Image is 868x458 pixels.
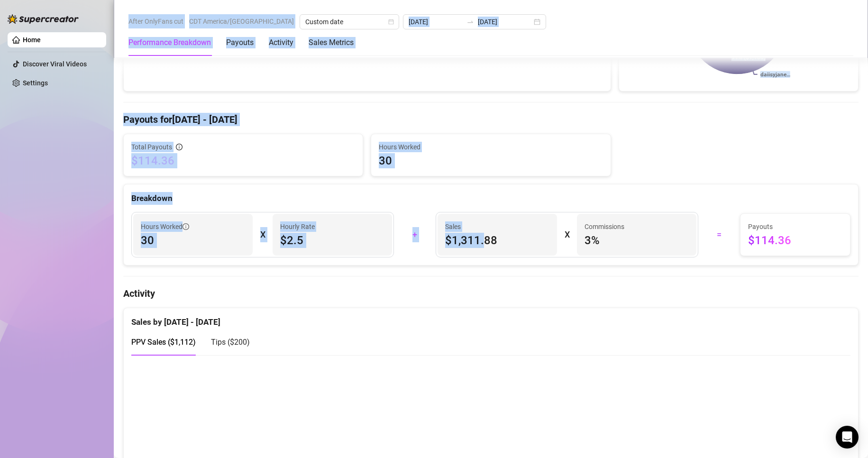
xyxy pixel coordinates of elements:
span: 30 [379,153,603,168]
article: Commissions [585,221,624,232]
div: Open Intercom Messenger [836,426,859,449]
h4: Activity [123,287,859,300]
input: End date [478,17,532,27]
div: Sales by [DATE] - [DATE] [131,308,850,329]
span: info-circle [176,144,183,150]
div: Activity [269,37,293,48]
span: calendar [388,19,394,25]
input: Start date [409,17,463,27]
span: to [466,18,474,26]
span: Total Payouts [131,142,172,152]
span: $114.36 [748,233,842,248]
div: = [704,227,734,242]
span: $114.36 [131,153,355,168]
div: X [565,227,569,242]
span: Custom date [305,15,393,29]
a: Settings [23,79,48,87]
div: Payouts [226,37,254,48]
div: Performance Breakdown [128,37,211,48]
span: 30 [141,233,245,248]
a: Discover Viral Videos [23,60,87,68]
div: X [260,227,265,242]
span: After OnlyFans cut [128,14,183,28]
span: Sales [445,221,549,232]
text: daiisyjane… [760,71,790,78]
img: logo-BBDzfeDw.svg [8,14,79,24]
span: PPV Sales ( $1,112 ) [131,338,196,347]
span: swap-right [466,18,474,26]
div: Sales Metrics [309,37,354,48]
span: info-circle [183,223,189,230]
div: Breakdown [131,192,850,205]
span: $1,311.88 [445,233,549,248]
span: Hours Worked [379,142,603,152]
a: Home [23,36,41,44]
article: Hourly Rate [280,221,315,232]
span: Hours Worked [141,221,189,232]
span: Payouts [748,221,842,232]
h4: Payouts for [DATE] - [DATE] [123,113,859,126]
span: $2.5 [280,233,384,248]
span: 3 % [585,233,689,248]
span: Tips ( $200 ) [211,338,250,347]
div: + [400,227,430,242]
span: CDT America/[GEOGRAPHIC_DATA] [189,14,294,28]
